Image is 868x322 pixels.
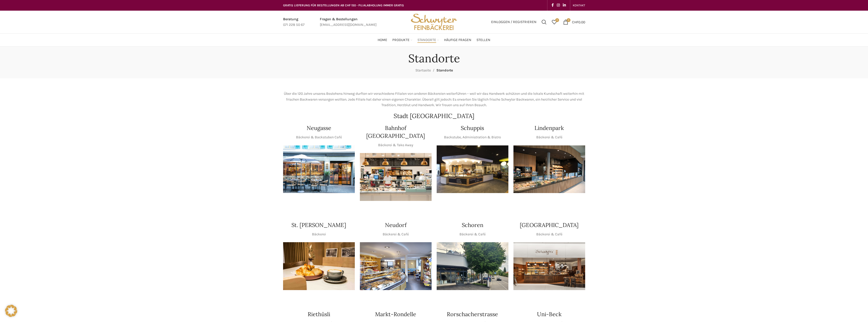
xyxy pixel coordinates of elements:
[409,20,459,24] a: Site logo
[561,17,588,27] a: 0 CHF0.00
[360,153,432,201] img: Bahnhof St. Gallen
[378,38,387,43] span: Home
[459,232,486,237] p: Bäckerei & Café
[561,2,567,9] a: Linkedin social link
[409,11,459,33] img: Bäckerei Schwyter
[447,310,498,318] h4: Rorschacherstrasse
[385,221,407,229] h4: Neudorf
[392,35,412,45] a: Produkte
[555,18,559,22] span: 0
[555,2,561,9] a: Instagram social link
[513,242,585,290] img: Schwyter-1800x900
[444,38,471,43] span: Häufige Fragen
[570,0,588,10] div: Secondary navigation
[291,221,346,229] h4: St. [PERSON_NAME]
[567,18,570,22] span: 0
[549,17,559,27] div: Meine Wunschliste
[572,20,585,24] bdi: 0.00
[283,113,585,119] h2: Stadt [GEOGRAPHIC_DATA]
[489,17,539,27] a: Einloggen / Registrieren
[375,310,416,318] h4: Markt-Rondelle
[572,20,578,24] span: CHF
[437,145,508,193] img: 150130-Schwyter-013
[308,310,330,318] h4: Riethüsli
[549,17,559,27] a: 0
[461,124,484,132] h4: Schuppis
[383,232,409,237] p: Bäckerei & Café
[444,35,471,45] a: Häufige Fragen
[378,35,387,45] a: Home
[283,4,404,7] span: GRATIS LIEFERUNG FÜR BESTELLUNGEN AB CHF 150 - FILIALABHOLUNG IMMER GRATIS
[573,0,585,10] a: KONTAKT
[408,52,460,65] h1: Standorte
[491,20,537,24] span: Einloggen / Registrieren
[360,242,432,290] img: Neudorf_1
[534,124,564,132] h4: Lindenpark
[536,135,562,140] p: Bäckerei & Café
[392,38,410,43] span: Produkte
[307,124,331,132] h4: Neugasse
[462,221,483,229] h4: Schoren
[378,142,413,148] p: Bäckerei & Take Away
[417,35,439,45] a: Standorte
[283,242,355,290] img: schwyter-23
[573,4,585,7] span: KONTAKT
[444,135,501,140] p: Backstube, Administration & Bistro
[312,232,326,237] p: Bäckerei
[536,232,562,237] p: Bäckerei & Café
[436,68,453,72] span: Standorte
[513,145,585,193] img: 017-e1571925257345
[539,17,549,27] a: Suchen
[296,135,342,140] p: Bäckerei & Backstuben Café
[320,16,377,28] a: Infobox link
[360,124,432,140] h4: Bahnhof [GEOGRAPHIC_DATA]
[415,68,431,72] a: Startseite
[283,91,585,108] p: Über die 120 Jahre unseres Bestehens hinweg durften wir verschiedene Filialen von anderen Bäckere...
[476,38,490,43] span: Stellen
[281,35,588,45] div: Main navigation
[520,221,579,229] h4: [GEOGRAPHIC_DATA]
[476,35,490,45] a: Stellen
[537,310,562,318] h4: Uni-Beck
[417,38,436,43] span: Standorte
[550,2,555,9] a: Facebook social link
[283,145,355,193] img: Neugasse
[283,16,305,28] a: Infobox link
[437,242,508,290] img: 0842cc03-b884-43c1-a0c9-0889ef9087d6 copy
